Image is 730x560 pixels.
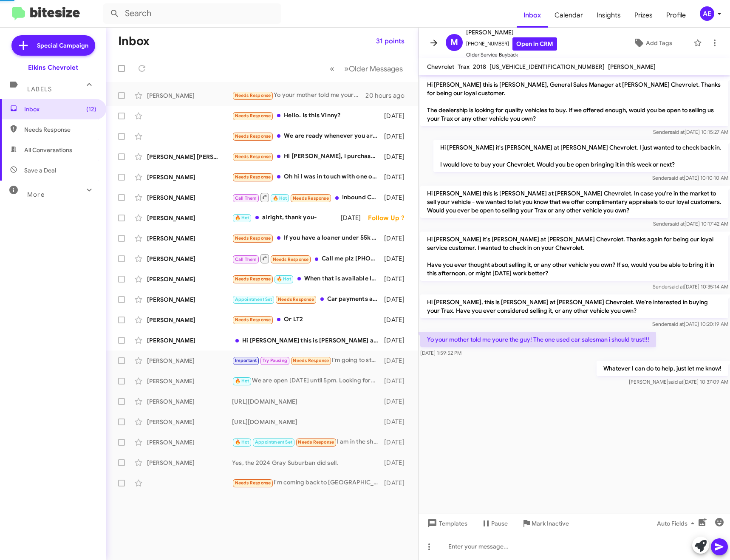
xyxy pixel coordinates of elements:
[147,336,232,345] div: [PERSON_NAME]
[273,195,287,201] span: 🔥 Hot
[27,85,52,93] span: Labels
[608,63,656,71] span: [PERSON_NAME]
[548,3,590,28] a: Calendar
[466,51,557,59] span: Older Service Buyback
[646,35,672,51] span: Add Tags
[232,294,382,304] div: Car payments are outrageously high and I'm not interested in high car payments because I have bad...
[147,397,232,406] div: [PERSON_NAME]
[382,153,411,161] div: [DATE]
[147,458,232,467] div: [PERSON_NAME]
[382,132,411,141] div: [DATE]
[232,397,382,406] div: [URL][DOMAIN_NAME]
[232,336,382,345] div: Hi [PERSON_NAME] this is [PERSON_NAME] at [PERSON_NAME] Chevrolet. Just wanted to follow up and m...
[147,418,232,426] div: [PERSON_NAME]
[232,233,382,243] div: If you have a loaner under 55k MSRP and are willing to match the deal I sent over, we can talk. O...
[433,140,728,172] p: Hi [PERSON_NAME] it's [PERSON_NAME] at [PERSON_NAME] Chevrolet. I just wanted to check back in. I...
[293,195,329,201] span: Needs Response
[235,358,257,363] span: Important
[425,516,467,531] span: Templates
[382,295,411,304] div: [DATE]
[382,234,411,243] div: [DATE]
[466,37,557,51] span: [PHONE_NUMBER]
[232,213,341,223] div: alright, thank you-
[590,3,628,28] a: Insights
[235,480,271,486] span: Needs Response
[232,356,382,365] div: I'm going to stop up around 1:30-2 and take a look in person. If we can make a deal, will I be ab...
[382,377,411,385] div: [DATE]
[515,516,576,531] button: Mark Inactive
[235,317,271,322] span: Needs Response
[232,376,382,386] div: We are open [DATE] until 5pm. Looking forward to seeing your Ford.
[232,111,382,121] div: Hello. Is this Vinny?
[232,274,382,284] div: When that is available let me know
[325,60,340,77] button: Previous
[382,316,411,324] div: [DATE]
[147,193,232,202] div: [PERSON_NAME]
[382,438,411,447] div: [DATE]
[273,257,309,262] span: Needs Response
[669,175,684,181] span: said at
[420,332,656,347] p: Yo your mother told me youre the guy! The one used car salesman i should trust!!!
[458,63,470,71] span: Trax
[235,215,249,221] span: 🔥 Hot
[450,36,458,49] span: M
[298,439,334,445] span: Needs Response
[147,295,232,304] div: [PERSON_NAME]
[28,63,78,72] div: Elkins Chevrolet
[652,175,728,181] span: Sender [DATE] 10:10:10 AM
[382,336,411,345] div: [DATE]
[382,479,411,487] div: [DATE]
[24,125,96,134] span: Needs Response
[365,91,411,100] div: 20 hours ago
[427,63,454,71] span: Chevrolet
[232,172,382,182] div: Oh hi I was in touch with one of your team he said he'll let me know when the cheaper model exuin...
[147,356,232,365] div: [PERSON_NAME]
[382,275,411,283] div: [DATE]
[103,3,281,24] input: Search
[147,438,232,447] div: [PERSON_NAME]
[235,93,271,98] span: Needs Response
[147,153,232,161] div: [PERSON_NAME] [PERSON_NAME]
[420,186,728,218] p: Hi [PERSON_NAME] this is [PERSON_NAME] at [PERSON_NAME] Chevrolet. In case you're in the market t...
[653,283,728,290] span: Sender [DATE] 10:35:14 AM
[235,378,249,384] span: 🔥 Hot
[491,516,508,531] span: Pause
[376,34,405,49] span: 31 points
[232,253,382,264] div: Call me plz [PHONE_NUMBER]
[325,60,408,77] nav: Page navigation example
[232,458,382,467] div: Yes, the 2024 Gray Suburban did sell.
[368,214,411,222] div: Follow Up ?
[489,63,605,71] span: [US_VEHICLE_IDENTIFICATION_NUMBER]
[420,294,728,318] p: Hi [PERSON_NAME], this is [PERSON_NAME] at [PERSON_NAME] Chevrolet. We're interested in buying yo...
[147,275,232,283] div: [PERSON_NAME]
[255,439,292,445] span: Appointment Set
[473,63,486,71] span: 2018
[232,478,382,488] div: I'm coming back to [GEOGRAPHIC_DATA] from [DATE]-[DATE] Sounds good The vin is above I was offere...
[232,152,382,161] div: Hi [PERSON_NAME], I purchased one from another dealership. The day I reached out to inquire about...
[277,276,291,282] span: 🔥 Hot
[263,358,287,363] span: Try Pausing
[517,3,548,28] span: Inbox
[86,105,96,113] span: (12)
[474,516,515,531] button: Pause
[232,418,382,426] div: [URL][DOMAIN_NAME]
[37,41,88,50] span: Special Campaign
[652,321,728,327] span: Sender [DATE] 10:20:19 AM
[369,34,411,49] button: 31 points
[653,129,728,135] span: Sender [DATE] 10:15:27 AM
[420,77,728,126] p: Hi [PERSON_NAME] this is [PERSON_NAME], General Sales Manager at [PERSON_NAME] Chevrolet. Thanks ...
[420,232,728,281] p: Hi [PERSON_NAME] it's [PERSON_NAME] at [PERSON_NAME] Chevrolet. Thanks again for being our loyal ...
[235,235,271,241] span: Needs Response
[628,3,659,28] a: Prizes
[11,35,95,56] a: Special Campaign
[382,112,411,120] div: [DATE]
[650,516,705,531] button: Auto Fields
[669,283,684,290] span: said at
[341,214,368,222] div: [DATE]
[382,458,411,467] div: [DATE]
[659,3,693,28] span: Profile
[235,257,257,262] span: Call Them
[615,35,689,51] button: Add Tags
